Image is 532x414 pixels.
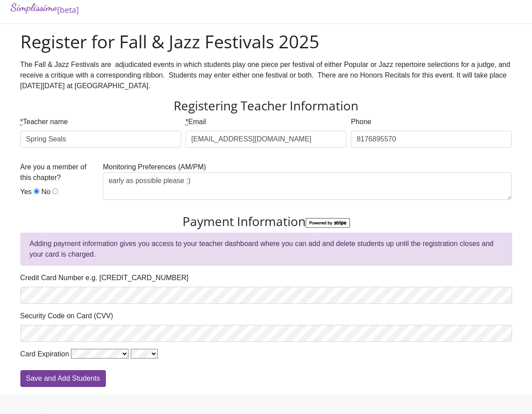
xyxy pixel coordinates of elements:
[20,98,512,113] h3: Registering Teacher Information
[101,162,514,207] div: Monitoring Preferences (AM/PM)
[20,311,113,321] label: Security Code on Card (CVV)
[186,117,206,127] label: Email
[20,118,23,125] abbr: required
[20,233,512,266] div: Adding payment information gives you access to your teacher dashboard where you can add and delet...
[20,117,68,127] label: Teacher name
[351,117,371,127] label: Phone
[57,4,79,15] sub: [beta]
[20,214,512,229] h3: Payment Information
[20,31,512,52] h1: Register for Fall & Jazz Festivals 2025
[186,118,188,125] abbr: required
[20,187,32,197] label: Yes
[42,187,50,197] label: No
[20,162,99,183] label: Are you a member of this chapter?
[20,59,512,91] div: The Fall & Jazz Festivals are adjudicated events in which students play one piece per festival of...
[306,218,350,228] img: StripeBadge-6abf274609356fb1c7d224981e4c13d8e07f95b5cc91948bd4e3604f74a73e6b.png
[20,349,69,359] label: Card Expiration
[20,273,189,283] label: Credit Card Number e.g. [CREDIT_CARD_NUMBER]
[20,370,106,387] input: Save and Add Students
